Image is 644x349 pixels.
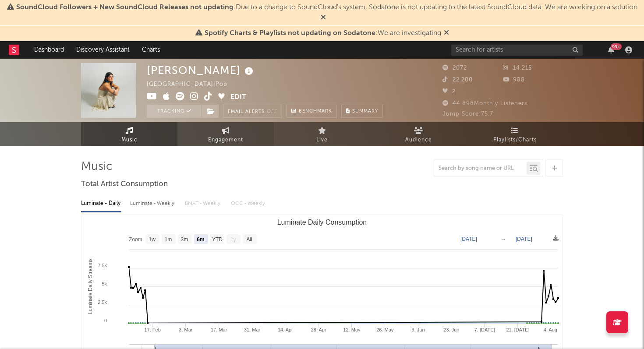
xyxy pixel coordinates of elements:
input: Search by song name or URL [434,165,527,172]
a: Audience [370,122,467,146]
text: 21. [DATE] [506,327,529,332]
div: [GEOGRAPHIC_DATA] | Pop [147,79,237,90]
text: 28. Apr [311,327,326,332]
div: Luminate - Daily [81,196,121,211]
text: 0 [104,318,107,323]
span: Dismiss [321,14,326,21]
a: Playlists/Charts [467,122,563,146]
span: Engagement [208,135,243,145]
text: Zoom [129,236,142,243]
text: [DATE] [516,236,532,242]
span: : Due to a change to SoundCloud's system, Sodatone is not updating to the latest SoundCloud data.... [16,4,637,11]
span: 44.898 Monthly Listeners [442,101,527,106]
text: 1y [230,236,236,243]
a: Dashboard [28,41,70,59]
text: 1m [165,236,172,243]
span: 14.215 [503,65,532,71]
text: 17. Feb [144,327,160,332]
span: Jump Score: 75.7 [442,111,493,117]
text: 31. Mar [244,327,261,332]
button: Edit [230,92,246,103]
a: Discovery Assistant [70,41,136,59]
span: 22.200 [442,77,473,83]
text: 14. Apr [278,327,293,332]
span: Dismiss [444,30,449,37]
button: Email AlertsOff [223,105,282,118]
a: Charts [136,41,166,59]
text: 17. Mar [211,327,227,332]
text: 3m [181,236,188,243]
div: 99 + [611,43,622,50]
text: 2.5k [98,300,107,305]
em: Off [267,109,277,114]
text: 4. Aug [544,327,557,332]
button: Tracking [147,105,202,118]
span: : We are investigating [205,30,441,37]
input: Search for artists [451,45,583,56]
text: 23. Jun [443,327,459,332]
span: Summary [352,109,378,114]
text: 12. May [343,327,361,332]
text: 1w [149,236,156,243]
text: 6m [197,236,204,243]
text: → [501,236,506,242]
div: [PERSON_NAME] [147,63,255,78]
text: YTD [212,236,223,243]
a: Live [274,122,370,146]
span: Music [121,135,138,145]
text: Luminate Daily Consumption [277,219,367,226]
div: Luminate - Weekly [130,196,176,211]
span: 2072 [442,65,467,71]
text: Luminate Daily Streams [87,258,93,314]
text: 3. Mar [179,327,193,332]
button: Summary [341,105,383,118]
text: 5k [102,281,107,286]
span: SoundCloud Followers + New SoundCloud Releases not updating [16,4,234,11]
text: 26. May [376,327,394,332]
text: 7.5k [98,263,107,268]
span: Playlists/Charts [493,135,537,145]
span: 988 [503,77,525,83]
span: Audience [405,135,432,145]
text: [DATE] [460,236,477,242]
a: Engagement [177,122,274,146]
a: Music [81,122,177,146]
span: Spotify Charts & Playlists not updating on Sodatone [205,30,375,37]
span: Total Artist Consumption [81,179,168,190]
span: 2 [442,89,456,95]
button: 99+ [608,46,614,53]
a: Benchmark [287,105,337,118]
span: Live [316,135,328,145]
text: 9. Jun [412,327,425,332]
text: All [246,236,252,243]
text: 7. [DATE] [474,327,495,332]
span: Benchmark [299,106,332,117]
